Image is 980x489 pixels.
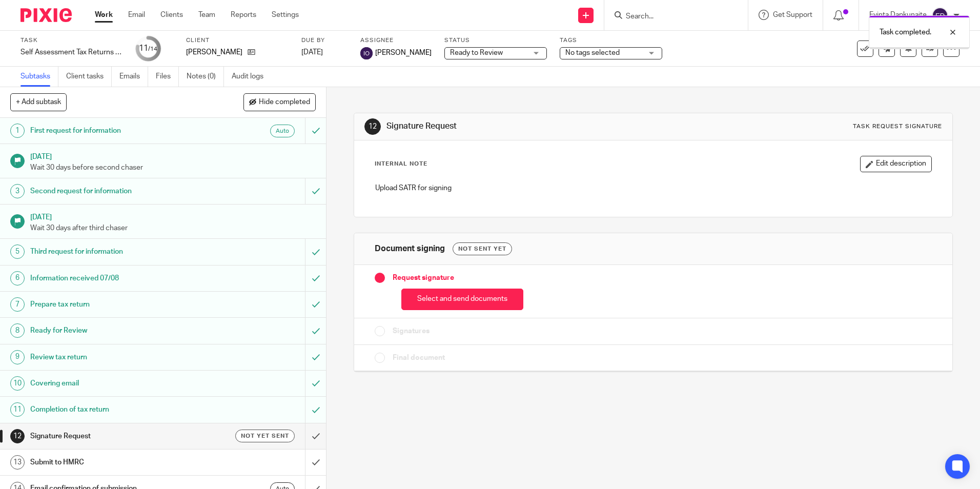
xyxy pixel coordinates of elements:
a: Work [95,10,113,20]
span: No tags selected [565,49,620,56]
h1: Signature Request [386,121,675,132]
label: Status [444,36,547,45]
p: Internal Note [375,160,427,168]
a: Audit logs [232,67,271,87]
div: 11 [10,402,25,417]
h1: Prepare tax return [30,297,207,312]
label: Assignee [360,36,432,45]
h1: Information received 07/08 [30,271,207,286]
label: Task [21,36,123,45]
div: 3 [10,184,25,198]
span: Signatures [393,326,430,336]
h1: Signature Request [30,429,207,444]
div: 8 [10,323,25,338]
h1: Submit to HMRC [30,455,207,470]
h1: Document signing [375,243,445,254]
div: 6 [10,271,25,286]
h1: Ready for Review [30,323,207,338]
p: Task completed. [880,27,931,37]
div: Self Assessment Tax Returns - NON BOOKKEEPING CLIENTS [21,47,123,57]
button: Select and send documents [401,289,523,311]
p: Wait 30 days before second chaser [30,162,316,173]
div: 7 [10,297,25,312]
h1: Completion of tax return [30,402,207,417]
a: Client tasks [66,67,112,87]
label: Client [186,36,289,45]
div: Auto [270,125,295,137]
h1: Second request for information [30,184,207,199]
p: Wait 30 days after third chaser [30,223,316,233]
div: 12 [10,429,25,443]
label: Due by [301,36,348,45]
small: /14 [148,46,157,52]
h1: [DATE] [30,149,316,162]
h1: [DATE] [30,210,316,222]
div: 1 [10,124,25,138]
div: 9 [10,350,25,364]
h1: First request for information [30,123,207,138]
img: svg%3E [932,7,948,24]
span: Final document [393,353,445,363]
h1: Third request for information [30,244,207,259]
div: 12 [364,118,381,135]
span: Request signature [393,273,454,283]
a: Email [128,10,145,20]
h1: Review tax return [30,350,207,365]
span: Ready to Review [450,49,503,56]
a: Reports [231,10,256,20]
a: Subtasks [21,67,58,87]
div: 13 [10,455,25,470]
div: 5 [10,244,25,259]
button: Edit description [860,156,932,172]
span: Hide completed [259,98,310,107]
div: 11 [139,43,157,54]
div: 10 [10,376,25,391]
a: Emails [119,67,148,87]
a: Notes (0) [187,67,224,87]
a: Settings [272,10,299,20]
span: Not yet sent [241,432,289,440]
a: Files [156,67,179,87]
p: [PERSON_NAME] [186,47,242,57]
h1: Covering email [30,376,207,391]
p: Upload SATR for signing [375,183,931,193]
span: [DATE] [301,49,323,56]
img: Pixie [21,8,72,22]
a: Team [198,10,215,20]
button: Hide completed [243,93,316,111]
a: Clients [160,10,183,20]
span: [PERSON_NAME] [375,48,432,58]
div: Task request signature [853,123,942,131]
img: svg%3E [360,47,373,59]
div: Not sent yet [453,242,512,255]
button: + Add subtask [10,93,67,111]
